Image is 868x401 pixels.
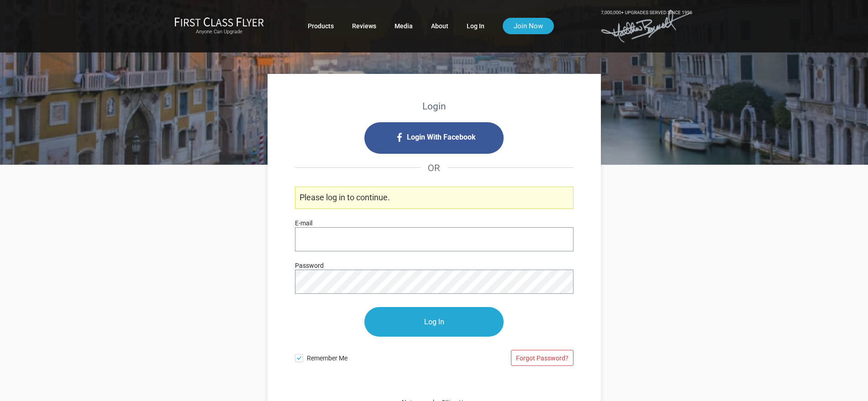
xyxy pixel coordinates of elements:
a: Reviews [352,18,376,34]
img: First Class Flyer [174,17,264,26]
span: Remember Me [307,349,434,363]
i: Login with Facebook [364,122,504,154]
label: Password [295,260,324,271]
strong: Login [422,101,446,112]
small: Anyone Can Upgrade [174,29,264,35]
a: First Class FlyerAnyone Can Upgrade [174,17,264,35]
label: E-mail [295,218,312,228]
input: Log In [364,307,504,337]
a: About [431,18,448,34]
a: Media [395,18,413,34]
a: Products [308,18,334,34]
a: Forgot Password? [511,350,573,366]
a: Log In [467,18,484,34]
span: Login With Facebook [407,130,476,145]
a: Join Now [503,18,554,34]
h4: OR [295,154,573,182]
p: Please log in to continue. [295,187,573,209]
